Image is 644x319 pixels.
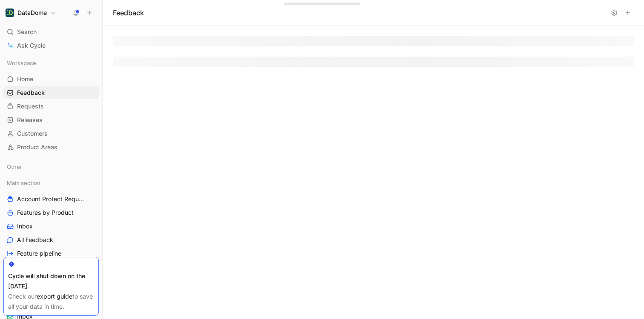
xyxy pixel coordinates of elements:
[3,234,99,246] a: All Feedback
[3,160,99,176] div: Other
[17,27,37,37] span: Search
[3,73,99,85] a: Home
[3,177,99,273] div: Main sectionAccount Protect RequestsFeatures by ProductInboxAll FeedbackFeature pipelineVoice of ...
[7,59,36,67] span: Workspace
[3,247,99,260] a: Feature pipeline
[3,100,99,113] a: Requests
[8,271,94,291] div: Cycle will shut down on the [DATE].
[6,9,14,17] img: DataDome
[3,141,99,154] a: Product Areas
[37,293,72,300] a: export guide
[3,26,99,38] div: Search
[3,206,99,219] a: Features by Product
[17,222,33,231] span: Inbox
[17,40,46,51] span: Ask Cycle
[3,86,99,99] a: Feedback
[3,114,99,126] a: Releases
[17,236,53,244] span: All Feedback
[17,195,87,203] span: Account Protect Requests
[3,220,99,233] a: Inbox
[17,129,48,138] span: Customers
[17,143,57,151] span: Product Areas
[17,102,44,111] span: Requests
[8,291,94,312] div: Check our to save all your data in time.
[3,160,99,173] div: Other
[7,179,40,187] span: Main section
[3,177,99,189] div: Main section
[113,8,144,18] h1: Feedback
[3,39,99,52] a: Ask Cycle
[17,208,74,217] span: Features by Product
[3,127,99,140] a: Customers
[17,9,47,17] h1: DataDome
[3,193,99,205] a: Account Protect Requests
[3,57,99,69] div: Workspace
[17,88,45,97] span: Feedback
[17,116,43,124] span: Releases
[7,162,22,171] span: Other
[3,7,58,19] button: DataDomeDataDome
[17,75,33,83] span: Home
[17,249,61,258] span: Feature pipeline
